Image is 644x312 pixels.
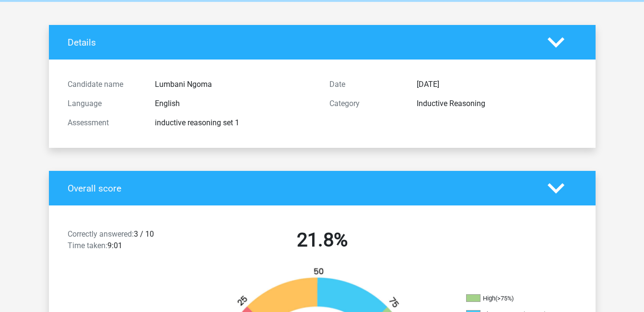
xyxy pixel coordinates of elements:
[68,183,533,194] h4: Overall score
[60,79,148,90] div: Candidate name
[60,98,148,109] div: Language
[148,117,322,129] div: inductive reasoning set 1
[60,117,148,129] div: Assessment
[68,241,107,250] span: Time taken:
[410,98,584,109] div: Inductive Reasoning
[68,37,533,48] h4: Details
[68,229,134,239] span: Correctly answered:
[495,295,514,302] div: (>75%)
[466,294,562,303] li: High
[60,228,191,255] div: 3 / 10 9:01
[322,79,410,90] div: Date
[199,228,446,252] h2: 21.8%
[410,79,584,90] div: [DATE]
[322,98,410,109] div: Category
[148,79,322,90] div: Lumbani Ngoma
[148,98,322,109] div: English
